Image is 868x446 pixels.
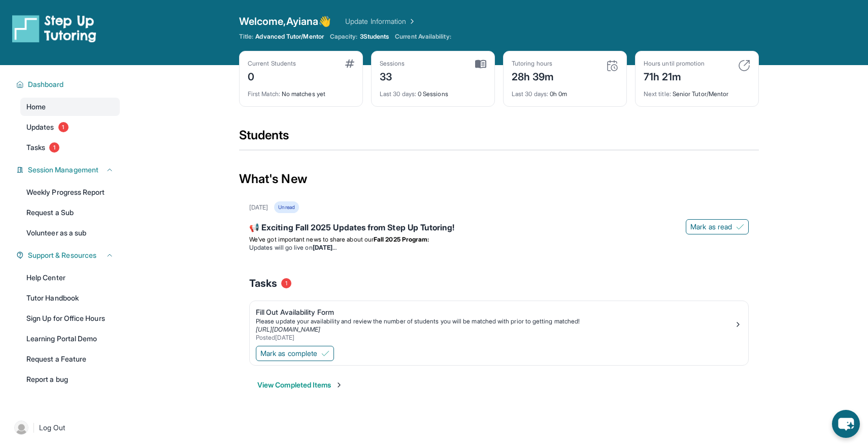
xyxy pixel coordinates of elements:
[239,14,331,28] span: Welcome, Ayiana 👋
[644,84,750,98] div: Senior Tutor/Mentor
[10,417,120,439] a: |Log Out
[32,422,35,434] span: |
[512,84,618,98] div: 0h 0m
[374,235,429,243] strong: Fall 2025 Program:
[249,221,749,235] div: 📢 Exciting Fall 2025 Updates from Step Up Tutoring!
[28,165,98,175] span: Session Management
[49,142,59,153] span: 1
[58,122,69,132] span: 1
[26,142,45,153] span: Tasks
[644,68,705,84] div: 71h 21m
[644,90,671,98] span: Next title :
[250,301,748,344] a: Fill Out Availability FormPlease update your availability and review the number of students you w...
[690,222,732,232] span: Mark as read
[380,68,405,84] div: 33
[512,60,554,68] div: Tutoring hours
[832,410,860,438] button: chat-button
[260,348,317,359] span: Mark as complete
[24,79,114,90] button: Dashboard
[26,122,54,132] span: Updates
[249,235,374,243] span: We’ve got important news to share about our
[281,278,291,288] span: 1
[738,60,750,72] img: card
[20,309,120,328] a: Sign Up for Office Hours
[20,269,120,287] a: Help Center
[20,203,120,222] a: Request a Sub
[28,250,96,260] span: Support & Resources
[380,90,416,98] span: Last 30 days :
[249,244,749,252] li: Updates will go live on
[475,60,486,69] img: card
[380,60,405,68] div: Sessions
[274,201,298,213] div: Unread
[321,349,329,358] img: Mark as complete
[20,289,120,307] a: Tutor Handbook
[395,33,451,41] span: Current Availability:
[20,183,120,201] a: Weekly Progress Report
[20,224,120,242] a: Volunteer as a sub
[360,33,389,41] span: 3 Students
[20,118,120,136] a: Updates1
[24,250,114,260] button: Support & Resources
[256,346,334,361] button: Mark as complete
[248,90,280,98] span: First Match :
[256,334,734,342] div: Posted [DATE]
[28,79,64,90] span: Dashboard
[248,68,296,84] div: 0
[256,317,734,325] div: Please update your availability and review the number of students you will be matched with prior ...
[512,68,554,84] div: 28h 39m
[686,219,749,234] button: Mark as read
[255,33,323,41] span: Advanced Tutor/Mentor
[239,157,759,201] div: What's New
[256,325,320,333] a: [URL][DOMAIN_NAME]
[345,16,416,26] a: Update Information
[313,244,337,251] strong: [DATE]
[330,33,358,41] span: Capacity:
[14,421,28,435] img: user-img
[20,370,120,389] a: Report a bug
[20,350,120,368] a: Request a Feature
[644,60,705,68] div: Hours until promotion
[39,423,65,433] span: Log Out
[12,14,96,43] img: logo
[24,165,114,175] button: Session Management
[256,307,734,317] div: Fill Out Availability Form
[248,84,354,98] div: No matches yet
[736,223,744,231] img: Mark as read
[20,138,120,157] a: Tasks1
[249,203,268,212] div: [DATE]
[512,90,548,98] span: Last 30 days :
[248,60,296,68] div: Current Students
[20,98,120,116] a: Home
[20,330,120,348] a: Learning Portal Demo
[249,276,277,290] span: Tasks
[606,60,618,72] img: card
[380,84,486,98] div: 0 Sessions
[345,60,354,68] img: card
[239,33,253,41] span: Title:
[406,16,416,26] img: Chevron Right
[257,380,343,390] button: View Completed Items
[26,102,46,112] span: Home
[239,127,759,150] div: Students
